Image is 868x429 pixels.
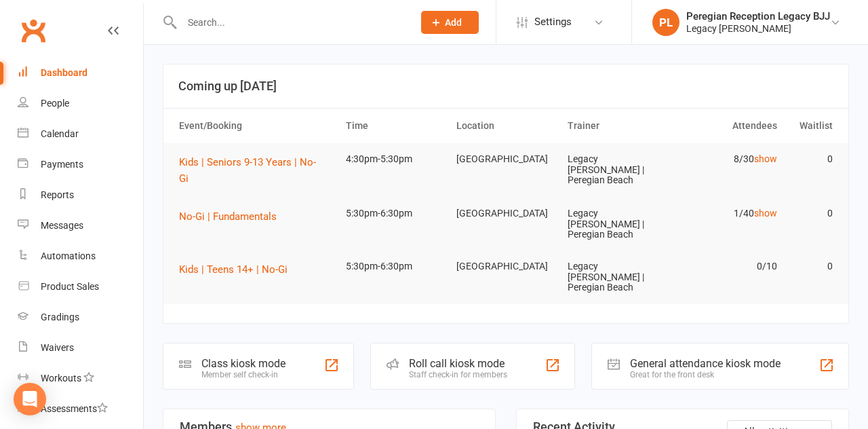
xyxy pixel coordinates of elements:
div: Great for the front desk [630,370,781,379]
div: Reports [41,189,74,200]
a: Gradings [18,302,143,333]
td: 0 [783,198,839,229]
td: 0 [783,143,839,175]
td: 5:30pm-6:30pm [340,250,451,282]
span: No-Gi | Fundamentals [179,210,277,223]
td: 0/10 [672,250,783,282]
div: Workouts [41,373,81,384]
a: Messages [18,210,143,241]
button: Kids | Teens 14+ | No-Gi [179,261,297,278]
td: [GEOGRAPHIC_DATA] [450,198,561,229]
div: Roll call kiosk mode [409,357,507,370]
td: Legacy [PERSON_NAME] | Peregian Beach [561,143,673,196]
td: 1/40 [672,198,783,229]
a: People [18,88,143,119]
span: Kids | Seniors 9-13 Years | No-Gi [179,156,316,185]
span: Kids | Teens 14+ | No-Gi [179,263,288,276]
a: Waivers [18,333,143,363]
button: Kids | Seniors 9-13 Years | No-Gi [179,154,334,187]
input: Search... [178,13,403,32]
a: Clubworx [16,14,50,48]
th: Location [450,109,561,143]
a: Dashboard [18,58,143,88]
th: Time [340,109,451,143]
button: Add [421,11,479,34]
td: [GEOGRAPHIC_DATA] [450,250,561,282]
div: Legacy [PERSON_NAME] [686,22,830,35]
div: Automations [41,250,96,261]
div: Member self check-in [201,370,285,379]
td: [GEOGRAPHIC_DATA] [450,143,561,175]
button: No-Gi | Fundamentals [179,208,286,225]
a: show [754,153,777,164]
td: 5:30pm-6:30pm [340,198,451,229]
div: Peregian Reception Legacy BJJ [686,10,830,22]
div: Payments [41,159,83,170]
th: Waitlist [783,109,839,143]
th: Event/Booking [173,109,340,143]
a: Reports [18,180,143,210]
div: Product Sales [41,281,99,292]
a: show [754,208,777,219]
div: Class kiosk mode [201,357,285,370]
div: PL [652,9,679,36]
div: Assessments [41,403,108,414]
div: Gradings [41,312,79,322]
div: Open Intercom Messenger [14,383,46,415]
a: Workouts [18,363,143,394]
td: 8/30 [672,143,783,175]
div: General attendance kiosk mode [630,357,781,370]
a: Assessments [18,394,143,424]
div: Messages [41,220,83,231]
a: Calendar [18,119,143,149]
span: Settings [534,7,572,37]
a: Automations [18,241,143,272]
div: Waivers [41,342,74,353]
div: Staff check-in for members [409,370,507,379]
div: People [41,98,69,109]
th: Trainer [561,109,673,143]
h3: Coming up [DATE] [178,79,833,93]
div: Dashboard [41,67,87,78]
td: 0 [783,250,839,282]
div: Calendar [41,128,79,139]
a: Product Sales [18,272,143,302]
td: 4:30pm-5:30pm [340,143,451,175]
a: Payments [18,149,143,180]
span: Add [445,17,462,28]
th: Attendees [672,109,783,143]
td: Legacy [PERSON_NAME] | Peregian Beach [561,198,673,250]
td: Legacy [PERSON_NAME] | Peregian Beach [561,250,673,303]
